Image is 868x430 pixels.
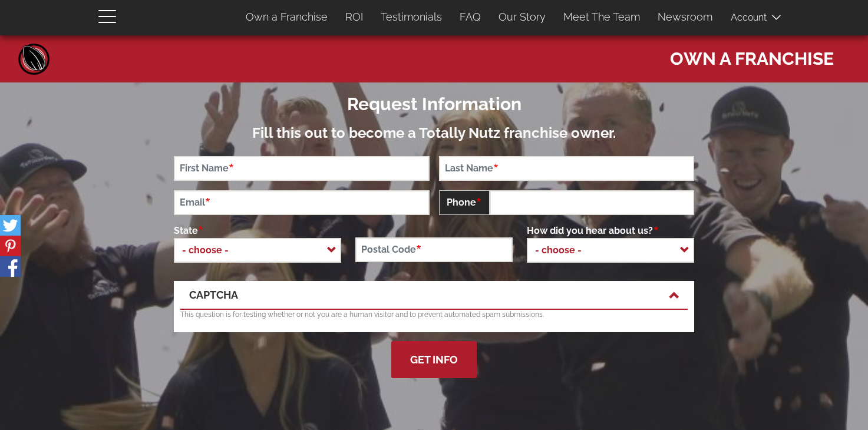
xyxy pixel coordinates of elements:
span: How did you hear about us? [527,225,659,236]
h2: Request Information [174,94,695,114]
a: ROI [336,5,372,29]
a: CAPTCHA [189,287,679,303]
input: Postal Code [355,237,513,262]
a: FAQ [451,5,490,29]
span: State [174,225,204,236]
input: Last Name [439,156,695,181]
a: Our Story [490,5,555,29]
p: This question is for testing whether or not you are a human visitor and to prevent automated spam... [180,310,688,320]
a: Testimonials [372,5,451,29]
a: Meet The Team [555,5,649,29]
input: First Name [174,156,430,181]
button: Get Info [391,341,477,378]
input: Email [174,190,430,215]
a: Home [16,41,52,77]
span: Phone [439,190,490,215]
a: Own a Franchise [237,5,336,29]
a: Newsroom [649,5,721,29]
h3: Fill this out to become a Totally Nutz franchise owner. [174,125,695,141]
span: Own a Franchise [670,41,834,71]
